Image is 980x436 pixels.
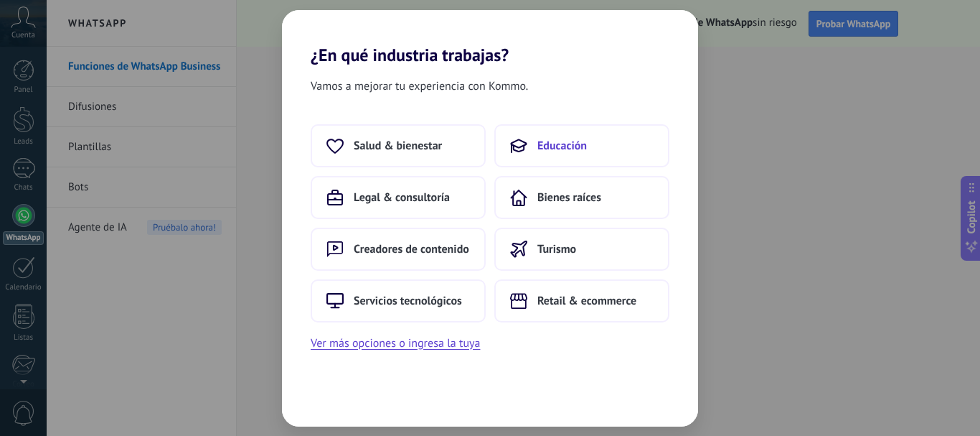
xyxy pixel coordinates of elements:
button: Creadores de contenido [311,228,486,271]
button: Legal & consultoría [311,176,486,219]
button: Ver más opciones o ingresa la tuya [311,334,480,353]
span: Bienes raíces [537,190,601,205]
button: Retail & ecommerce [494,279,669,323]
h2: ¿En qué industria trabajas? [282,10,698,65]
span: Vamos a mejorar tu experiencia con Kommo. [311,77,528,96]
span: Turismo [537,242,576,256]
button: Salud & bienestar [311,124,486,167]
button: Educación [494,124,669,167]
span: Retail & ecommerce [537,294,636,308]
button: Turismo [494,228,669,271]
span: Educación [537,139,587,153]
span: Creadores de contenido [354,242,469,256]
span: Legal & consultoría [354,190,450,205]
button: Bienes raíces [494,176,669,219]
span: Servicios tecnológicos [354,294,462,308]
span: Salud & bienestar [354,139,442,153]
button: Servicios tecnológicos [311,279,486,323]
